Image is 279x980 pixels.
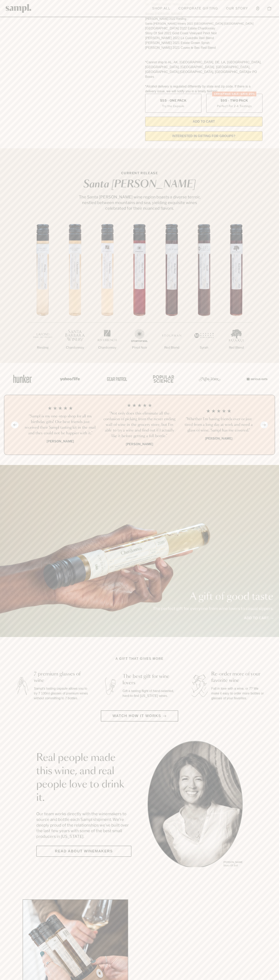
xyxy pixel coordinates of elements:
[217,104,252,108] small: Perfect For 2-4 Tastings
[123,224,156,363] li: 4 / 7
[126,442,153,446] b: [PERSON_NAME]
[220,224,252,363] li: 7 / 7
[145,131,262,141] a: interested in gifting for groups?
[198,370,222,388] img: Artboard_3_0b291449-6e8c-4d07-b2c2-3f3601a19cd1_x450.png
[150,4,172,13] a: Shop All
[59,345,91,350] p: Chardonnay
[211,686,266,701] p: Fall in love with a wine, or 7? We make it easy to order more bottles or glasses of your favorites.
[224,4,250,13] a: Our Story
[188,345,220,350] p: Syrah
[123,689,177,698] p: Gift a tasting flight of hand-selected, hard-to-find [US_STATE] wines.
[205,437,232,440] b: [PERSON_NAME]
[244,615,273,621] a: Add to cart
[24,414,97,436] h3: “Sampl is my one-stop shop for all my birthday gifts! Our best friends just received their Sampl ...
[145,36,262,41] li: [PERSON_NAME] 2022 La Cuadrilla Red Blend
[10,370,35,388] img: Artboard_1_c8cd28af-0030-4af1-819c-248e302c7f06_x450.png
[188,224,220,363] li: 6 / 7
[24,403,97,447] li: 1 / 4
[151,947,258,955] div: slide 1
[212,92,256,96] div: Christmas SALE! Save 20%
[91,345,123,350] p: Chardonnay
[101,710,178,721] button: Watch how it works
[151,962,258,969] div: slide 3
[145,22,253,25] span: Santa [PERSON_NAME] Winery 2022 [GEOGRAPHIC_DATA] [GEOGRAPHIC_DATA]
[34,686,89,701] p: Sampl's tasting capsule allows you to try 7 100ml glasses of premium wines without committing to ...
[36,846,131,857] a: Read about Winemakers
[156,345,188,350] p: Red Blend
[59,224,91,363] li: 2 / 7
[91,224,123,363] li: 3 / 7
[123,345,156,350] p: Pinot Noir
[153,592,273,602] p: A gift of good taste
[153,606,273,611] p: The perfect gift for everyone from wine lovers to casual sippers.
[103,411,176,439] h3: “Not only does this eliminate all the confusion of picking from the never ending wall of wine in ...
[11,421,19,428] button: Previous slide
[244,370,269,388] img: Artboard_7_5b34974b-f019-449e-91fb-745f8d0877ee_x450.png
[151,955,258,962] div: slide 2
[176,4,220,13] a: Corporate Gifting
[260,421,268,428] button: Next slide
[57,370,81,388] img: Artboard_6_04f9a106-072f-468a-bdd7-f11783b05722_x450.png
[151,370,175,388] img: Artboard_4_28b4d326-c26e-48f9-9c80-911f17d6414e_x450.png
[182,403,255,447] li: 3 / 4
[27,345,59,350] p: Riesling
[220,345,252,350] p: Red Blend
[162,104,184,108] small: Try the Capsule
[145,45,262,50] li: [PERSON_NAME] 2021 Cuvee le Bec Red Blend
[116,656,164,661] h2: A gift that gives more
[180,70,249,74] span: [GEOGRAPHIC_DATA], [GEOGRAPHIC_DATA]
[145,41,262,45] li: [PERSON_NAME] 2021 Estate Grown Syrah
[75,194,204,211] p: The Santa [PERSON_NAME] wine region boasts a diverse terroir, nestled between mountains and sea, ...
[145,17,186,20] span: [PERSON_NAME] 2022 Riesling
[145,26,262,31] li: [GEOGRAPHIC_DATA] 2022 Estate Chardonnay
[27,224,59,363] li: 1 / 7
[34,671,89,684] h3: 7 premium glasses of wine
[145,31,262,36] li: Story Of Soil 2022 Gold Coast Vineyard Pinot Noir
[145,117,262,126] button: Add to Cart
[47,439,74,443] b: [PERSON_NAME]
[160,98,187,103] span: $55 - One Pack
[75,171,204,176] p: CURRENT RELEASE
[6,4,31,13] img: Sampl logo
[179,70,180,74] span: ,
[36,811,131,839] p: Our team works directly with the winemakers to source and bottle each Sampl shipment. We’re deepl...
[151,969,258,976] div: slide 4
[211,671,266,684] h3: Re-order more of your favorite wine
[223,861,243,867] p: [PERSON_NAME], Story Of Soil
[182,416,255,433] h3: “Whether I'm having friends over or just tired from a long day at work and need a glass of wine, ...
[104,370,128,388] img: Artboard_5_7fdae55a-36fd-43f7-8bfd-f74a06a2878e_x450.png
[103,403,176,447] li: 2 / 4
[221,98,248,103] span: $95 - Two Pack
[156,224,188,363] li: 5 / 7
[36,751,131,805] h2: Real people made this wine, and real people love to drink it.
[123,673,177,686] h3: The best gift for wine lovers
[83,180,196,189] em: Santa [PERSON_NAME]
